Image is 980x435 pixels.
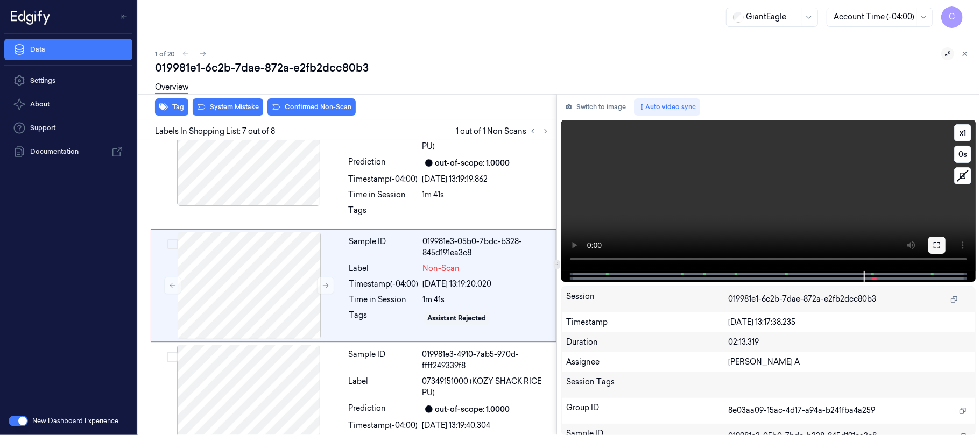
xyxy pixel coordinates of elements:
div: Sample ID [349,349,418,372]
span: 07349151000 (KOZY SHACK RICE PU) [422,376,550,398]
div: Tags [349,310,419,327]
button: About [4,94,132,115]
div: 019981e3-4910-7ab5-970d-ffff249339f8 [422,349,550,372]
div: 02:13.319 [728,337,971,348]
button: Toggle Navigation [115,8,132,25]
div: Session Tags [566,376,728,394]
span: 1 out of 1 Non Scans [456,125,552,138]
div: Sample ID [349,236,419,259]
div: Duration [566,337,728,348]
div: Tags [349,205,418,222]
div: 1m 41s [422,189,550,201]
div: [DATE] 13:17:38.235 [728,317,971,328]
div: Timestamp [566,317,728,328]
div: out-of-scope: 1.0000 [435,404,510,415]
button: Auto video sync [634,98,700,116]
div: Label [349,376,418,398]
span: 019981e1-6c2b-7dae-872a-e2fb2dcc80b3 [728,294,876,305]
button: 0s [954,146,971,163]
div: Prediction [349,156,418,169]
div: Timestamp (-04:00) [349,174,418,185]
span: 1 of 20 [155,49,175,59]
div: Session [566,291,728,308]
span: 07349151000 (KOZY SHACK RICE PU) [422,130,550,152]
a: Overview [155,82,188,94]
span: Non-Scan [423,263,460,274]
div: out-of-scope: 1.0000 [435,158,510,169]
div: Label [349,263,419,274]
div: Assistant Rejected [428,313,487,323]
button: Select row [167,239,178,249]
div: Assignee [566,356,728,368]
span: Labels In Shopping List: 7 out of 8 [155,126,275,137]
div: Time in Session [349,294,419,305]
a: Documentation [4,141,132,162]
a: Data [4,39,132,60]
button: Tag [155,98,188,116]
div: 1m 41s [423,294,549,305]
div: Timestamp (-04:00) [349,420,418,431]
div: [DATE] 13:19:20.020 [423,279,549,290]
div: Prediction [349,403,418,416]
a: Support [4,117,132,139]
div: Group ID [566,402,728,419]
button: Select row [167,352,178,362]
div: 019981e3-05b0-7bdc-b328-845d191ea3c8 [423,236,549,259]
a: Settings [4,70,132,91]
button: System Mistake [193,98,263,116]
div: Time in Session [349,189,418,201]
button: x1 [954,124,971,141]
div: 019981e1-6c2b-7dae-872a-e2fb2dcc80b3 [155,60,971,75]
button: C [941,6,963,28]
button: Confirmed Non-Scan [267,98,356,116]
button: Switch to image [561,98,630,116]
span: 8e03aa09-15ac-4d17-a94a-b241fba4a259 [728,405,875,416]
div: Timestamp (-04:00) [349,279,419,290]
div: Label [349,130,418,152]
div: [DATE] 13:19:40.304 [422,420,550,431]
div: [DATE] 13:19:19.862 [422,174,550,185]
div: [PERSON_NAME] A [728,356,971,368]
